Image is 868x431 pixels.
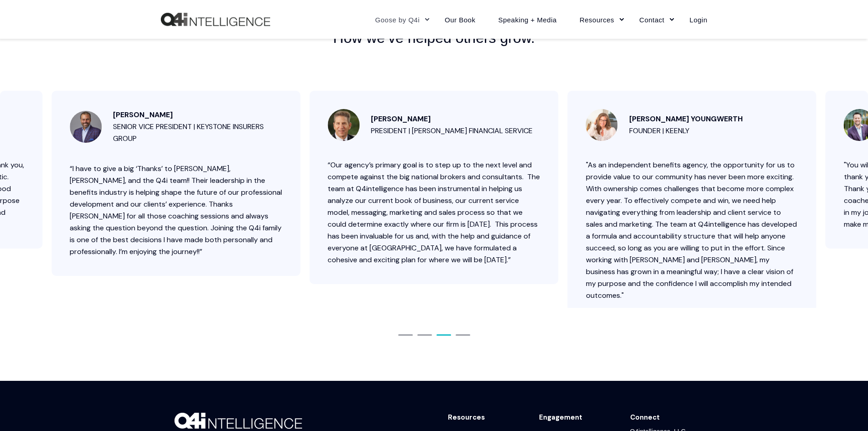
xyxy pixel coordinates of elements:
[161,13,270,26] img: Q4intelligence, LLC logo
[113,122,264,143] span: Senior Vice President | Keystone Insurers Group
[437,334,451,336] span: Go to slide 3
[113,109,282,121] span: [PERSON_NAME]
[328,159,540,266] p: “Our agency’s primary goal is to step up to the next level and compete against the big national b...
[175,413,302,429] img: 01202-Q4i-Brand-Design-WH-Apr-10-2023-10-13-58-1515-AM
[586,109,618,141] img: Lindsay Clarke-Youngworth
[51,91,300,276] div: 2 / 4
[398,334,413,336] span: Go to slide 1
[309,91,558,284] div: 3 / 4
[586,159,798,301] p: "As an independent benefits agency, the opportunity for us to provide value to our community has ...
[371,126,533,135] span: President | [PERSON_NAME] Financial Service
[539,413,582,422] div: Engagement
[448,413,485,422] div: Resources
[629,126,689,135] span: Founder | Keenly
[70,111,102,143] img: 1665591176085
[629,113,743,125] span: [PERSON_NAME] Youngwerth
[371,113,533,125] span: [PERSON_NAME]
[568,91,817,320] div: 4 / 4
[70,163,282,258] p: “I have to give a big ‘Thanks’ to [PERSON_NAME], [PERSON_NAME], and the Q4i team!! Their leadersh...
[456,334,470,336] span: Go to slide 4
[417,334,432,336] span: Go to slide 2
[161,13,270,26] a: Back to Home
[328,109,360,141] img: Steve Heger
[630,413,660,422] div: Connect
